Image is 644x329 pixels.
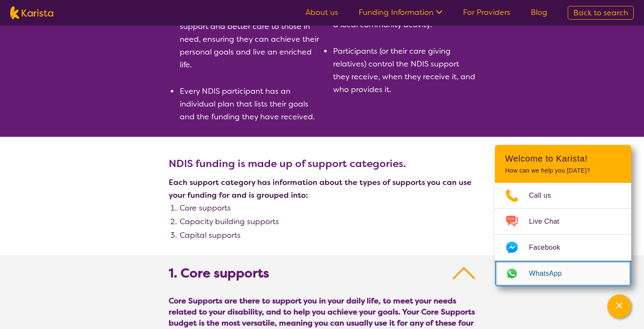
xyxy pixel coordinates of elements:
[495,261,631,286] a: Web link opens in a new tab.
[169,266,269,281] b: 1. Core supports
[573,8,628,18] span: Back to search
[179,215,475,228] li: Capacity building supports
[463,7,510,17] a: For Providers
[169,177,471,200] b: Each support category has information about the types of supports you can use your funding for an...
[531,7,547,17] a: Blog
[169,157,406,170] b: NDIS funding is made up of support categories.
[505,167,621,174] p: How can we help you [DATE]?
[529,267,572,280] span: WhatsApp
[529,241,570,254] span: Facebook
[505,153,621,164] h2: Welcome to Karista!
[179,229,475,242] li: Capital supports
[332,45,475,96] li: Participants (or their care giving relatives) control the NDIS support they receive, when they re...
[179,85,322,123] li: Every NDIS participant has an individual plan that lists their goals and the funding they have re...
[453,266,475,281] img: Up Arrow
[10,6,53,19] img: Karista logo
[495,145,631,286] div: Channel Menu
[607,294,631,318] button: Channel Menu
[529,215,569,228] span: Live Chat
[529,189,561,202] span: Call us
[359,7,443,17] a: Funding Information
[305,7,338,17] a: About us
[568,6,634,20] a: Back to search
[179,7,322,71] li: The scheme aims to provide targeted support and better care to those in need, ensuring they can a...
[495,183,631,286] ul: Choose channel
[179,202,475,214] li: Core supports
